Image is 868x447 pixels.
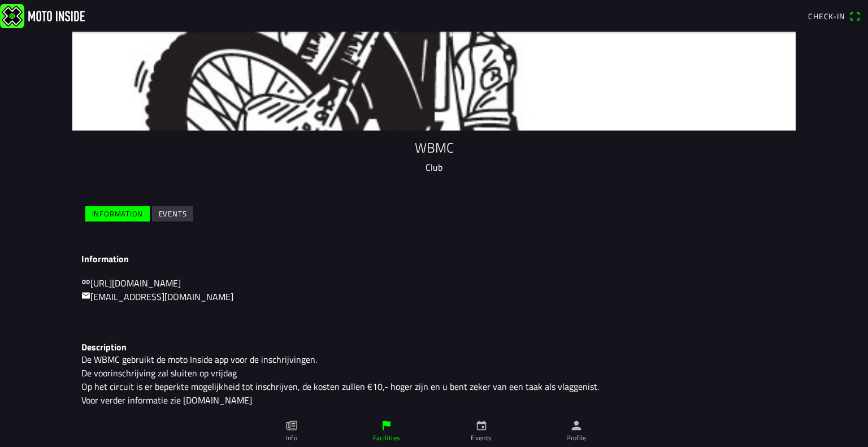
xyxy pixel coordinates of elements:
ion-icon: person [570,419,583,432]
ion-label: Events [471,433,492,443]
ion-button: Information [85,206,150,222]
a: link[URL][DOMAIN_NAME] [81,276,181,290]
ion-icon: paper [285,419,298,432]
span: Check-in [808,10,845,22]
ion-icon: mail [81,291,90,300]
ion-label: Profile [566,433,587,443]
p: De WBMC gebruikt de moto Inside app voor de inschrijvingen. De voorinschrijving zal sluiten op vr... [81,353,787,407]
ion-icon: calendar [475,419,488,432]
ion-label: Facilities [373,433,401,443]
ion-icon: flag [380,419,393,432]
a: mail[EMAIL_ADDRESS][DOMAIN_NAME] [81,290,233,303]
p: Club [81,160,787,174]
a: Check-inqr scanner [802,6,866,25]
h1: WBMC [81,140,787,156]
ion-icon: link [81,277,90,287]
ion-label: Info [286,433,297,443]
h3: Information [81,254,787,264]
ion-button: Events [152,206,193,222]
h3: Description [81,342,787,353]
